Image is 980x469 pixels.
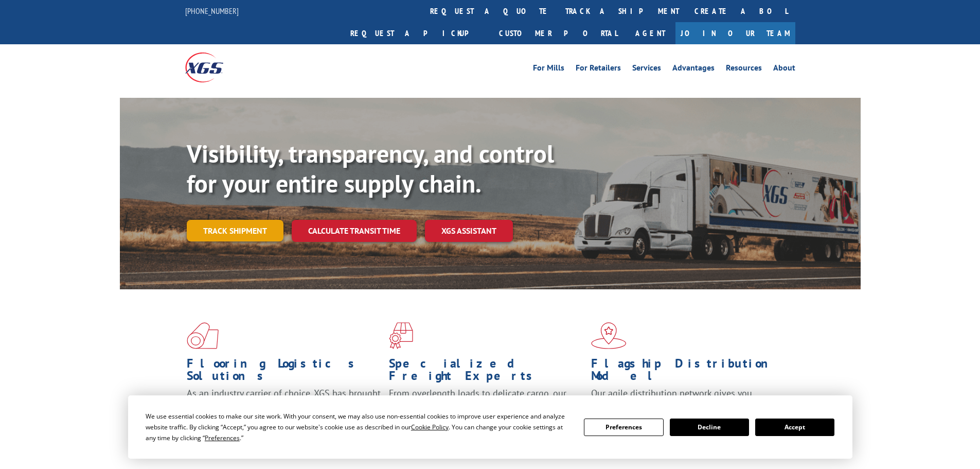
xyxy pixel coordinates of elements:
[591,322,627,349] img: xgs-icon-flagship-distribution-model-red
[773,64,795,75] a: About
[187,137,554,199] b: Visibility, transparency, and control for your entire supply chain.
[726,64,762,75] a: Resources
[755,419,834,436] button: Accept
[670,419,749,436] button: Decline
[632,64,661,75] a: Services
[576,64,621,75] a: For Retailers
[292,220,417,242] a: Calculate transit time
[185,6,239,16] a: [PHONE_NUMBER]
[187,322,219,349] img: xgs-icon-total-supply-chain-intelligence-red
[584,419,663,436] button: Preferences
[146,411,572,443] div: We use essential cookies to make our site work. With your consent, we may also use non-essential ...
[591,387,780,411] span: Our agile distribution network gives you nationwide inventory management on demand.
[533,64,564,75] a: For Mills
[389,322,413,349] img: xgs-icon-focused-on-flooring-red
[491,22,625,44] a: Customer Portal
[128,395,852,459] div: Cookie Consent Prompt
[625,22,675,44] a: Agent
[343,22,491,44] a: Request a pickup
[389,387,583,433] p: From overlength loads to delicate cargo, our experienced staff knows the best way to move your fr...
[205,433,240,442] span: Preferences
[411,423,449,431] span: Cookie Policy
[389,357,583,387] h1: Specialized Freight Experts
[187,387,381,424] span: As an industry carrier of choice, XGS has brought innovation and dedication to flooring logistics...
[675,22,795,44] a: Join Our Team
[591,357,786,387] h1: Flagship Distribution Model
[187,357,381,387] h1: Flooring Logistics Solutions
[425,220,513,242] a: XGS ASSISTANT
[187,220,283,241] a: Track shipment
[672,64,715,75] a: Advantages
